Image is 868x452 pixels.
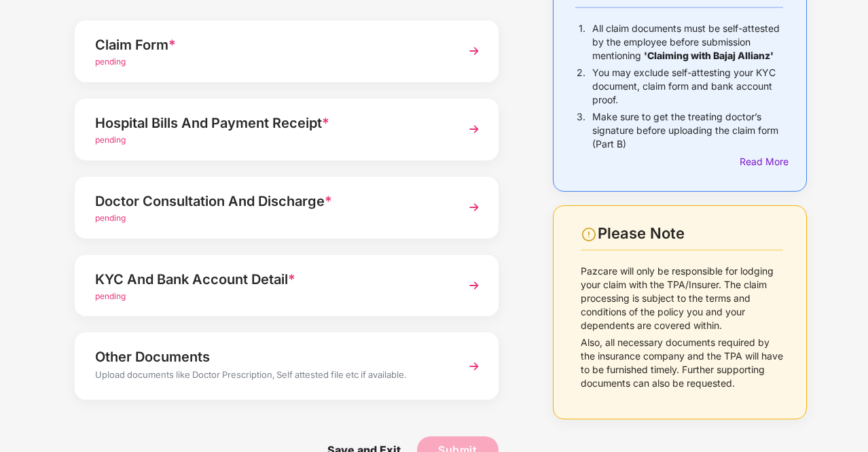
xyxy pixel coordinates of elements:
img: svg+xml;base64,PHN2ZyBpZD0iTmV4dCIgeG1sbnM9Imh0dHA6Ly93d3cudzMub3JnLzIwMDAvc3ZnIiB3aWR0aD0iMzYiIG... [462,273,486,298]
span: pending [95,291,126,301]
div: Read More [740,154,783,169]
img: svg+xml;base64,PHN2ZyBpZD0iTmV4dCIgeG1sbnM9Imh0dHA6Ly93d3cudzMub3JnLzIwMDAvc3ZnIiB3aWR0aD0iMzYiIG... [462,39,486,63]
p: Also, all necessary documents required by the insurance company and the TPA will have to be furni... [581,336,783,390]
span: pending [95,56,126,67]
p: Make sure to get the treating doctor’s signature before uploading the claim form (Part B) [592,110,783,151]
img: svg+xml;base64,PHN2ZyBpZD0iTmV4dCIgeG1sbnM9Imh0dHA6Ly93d3cudzMub3JnLzIwMDAvc3ZnIiB3aWR0aD0iMzYiIG... [462,195,486,220]
p: 1. [579,22,585,63]
div: Hospital Bills And Payment Receipt [95,112,446,134]
img: svg+xml;base64,PHN2ZyBpZD0iV2FybmluZ18tXzI0eDI0IiBkYXRhLW5hbWU9Ildhcm5pbmcgLSAyNHgyNCIgeG1sbnM9Im... [581,226,597,243]
p: Pazcare will only be responsible for lodging your claim with the TPA/Insurer. The claim processin... [581,264,783,332]
p: All claim documents must be self-attested by the employee before submission mentioning [592,22,783,63]
p: 3. [577,110,585,151]
div: Claim Form [95,34,446,56]
b: 'Claiming with Bajaj Allianz' [644,50,774,61]
div: Please Note [598,224,783,243]
div: Upload documents like Doctor Prescription, Self attested file etc if available. [95,368,446,385]
span: pending [95,213,126,223]
div: Other Documents [95,346,446,368]
img: svg+xml;base64,PHN2ZyBpZD0iTmV4dCIgeG1sbnM9Imh0dHA6Ly93d3cudzMub3JnLzIwMDAvc3ZnIiB3aWR0aD0iMzYiIG... [462,354,486,379]
p: You may exclude self-attesting your KYC document, claim form and bank account proof. [592,66,783,107]
div: KYC And Bank Account Detail [95,268,446,290]
span: pending [95,135,126,145]
p: 2. [577,66,585,107]
img: svg+xml;base64,PHN2ZyBpZD0iTmV4dCIgeG1sbnM9Imh0dHA6Ly93d3cudzMub3JnLzIwMDAvc3ZnIiB3aWR0aD0iMzYiIG... [462,117,486,141]
div: Doctor Consultation And Discharge [95,190,446,212]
